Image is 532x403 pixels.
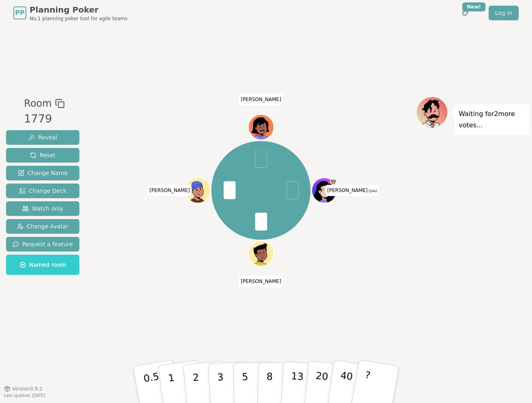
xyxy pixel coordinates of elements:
[4,393,45,398] span: Last updated: [DATE]
[17,222,69,230] span: Change Avatar
[6,219,79,234] button: Change Avatar
[325,185,379,196] span: Click to change your name
[24,111,64,127] div: 1779
[12,386,43,392] span: Version 0.9.2
[330,178,336,185] span: Thomas is the host
[30,151,55,159] span: Reset
[19,261,66,269] span: Named room
[24,96,51,111] span: Room
[239,276,283,287] span: Click to change your name
[6,255,79,275] button: Named room
[15,8,24,18] span: PP
[147,185,192,196] span: Click to change your name
[462,2,485,11] div: New!
[4,386,43,392] button: Version0.9.2
[30,4,128,15] span: Planning Poker
[368,189,377,193] span: (you)
[6,237,79,251] button: Request a feature
[22,205,64,213] span: Watch only
[459,108,525,131] p: Waiting for 2 more votes...
[13,240,73,248] span: Request a feature
[13,4,128,22] a: PPPlanning PokerNo.1 planning poker tool for agile teams
[6,130,79,145] button: Reveal
[458,6,472,20] button: New!
[6,184,79,198] button: Change Deck
[6,201,79,216] button: Watch only
[312,178,336,202] button: Click to change your avatar
[30,15,128,22] span: No.1 planning poker tool for agile teams
[6,166,79,180] button: Change Name
[489,6,519,20] a: Log in
[6,148,79,162] button: Reset
[19,187,66,195] span: Change Deck
[18,169,68,177] span: Change Name
[28,133,57,141] span: Reveal
[239,93,283,105] span: Click to change your name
